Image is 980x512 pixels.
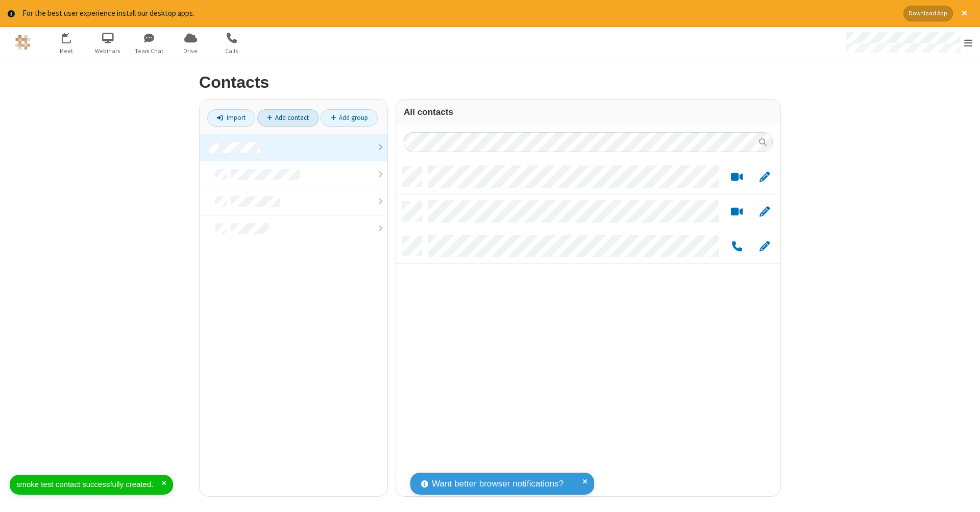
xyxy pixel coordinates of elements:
[321,109,378,127] a: Add group
[836,27,980,58] div: Open menu
[727,205,747,218] button: Start a video meeting
[903,6,953,21] button: Download App
[171,46,210,56] span: Drive
[404,107,773,117] h3: All contacts
[754,205,774,218] button: Edit
[257,109,319,127] a: Add contact
[4,27,42,58] button: Logo
[130,46,168,56] span: Team Chat
[727,170,747,183] button: Start a video meeting
[15,35,31,50] img: QA Selenium DO NOT DELETE OR CHANGE
[396,160,780,497] div: grid
[432,477,563,491] span: Want better browser notifications?
[47,46,86,56] span: Meet
[213,46,251,56] span: Calls
[67,33,77,40] div: 12
[199,74,781,91] h2: Contacts
[89,46,127,56] span: Webinars
[754,240,774,253] button: Edit
[22,8,896,19] div: For the best user experience install our desktop apps.
[954,485,972,505] iframe: Chat
[957,6,972,21] button: Close alert
[207,109,255,127] a: Import
[754,170,774,183] button: Edit
[727,240,747,253] button: Call by phone
[16,479,161,491] div: smoke test contact successfully created.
